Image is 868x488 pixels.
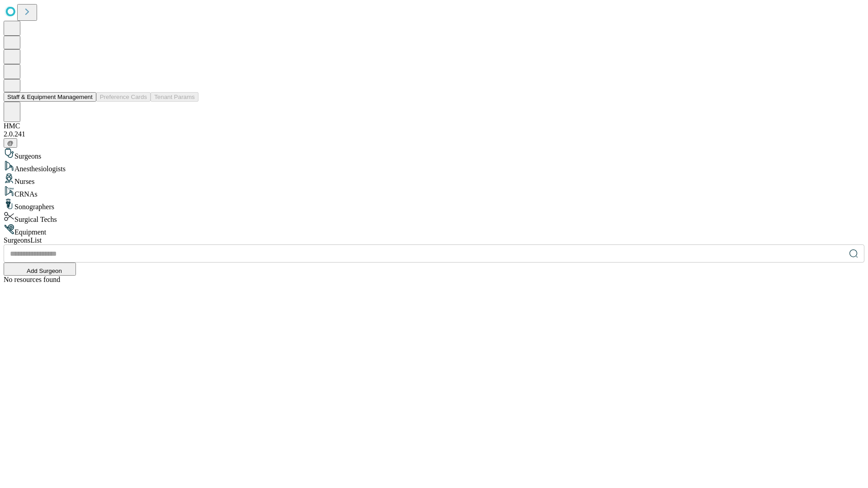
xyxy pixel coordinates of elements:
[4,263,76,276] button: Add Surgeon
[4,236,864,244] div: Surgeons List
[4,276,864,284] div: No resources found
[96,92,151,102] button: Preference Cards
[4,122,864,130] div: HMC
[4,224,864,236] div: Equipment
[4,198,864,211] div: Sonographers
[4,160,864,173] div: Anesthesiologists
[4,186,864,198] div: CRNAs
[4,130,864,138] div: 2.0.241
[4,173,864,186] div: Nurses
[27,267,62,274] span: Add Surgeon
[7,140,14,146] span: @
[4,211,864,224] div: Surgical Techs
[4,92,96,102] button: Staff & Equipment Management
[4,138,17,148] button: @
[4,148,864,160] div: Surgeons
[151,92,198,102] button: Tenant Params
